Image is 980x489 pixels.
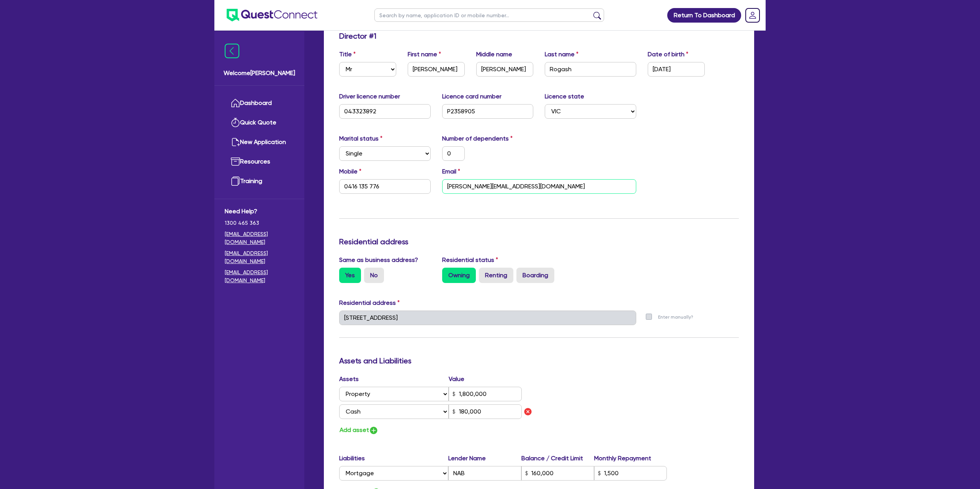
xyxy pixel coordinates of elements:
label: Value [449,375,464,384]
a: [EMAIL_ADDRESS][DOMAIN_NAME] [225,268,294,285]
label: Liabilities [339,454,448,463]
label: Email [442,167,460,176]
img: icon-add [369,426,378,435]
input: Monthly Repayment [594,466,667,481]
a: [EMAIL_ADDRESS][DOMAIN_NAME] [225,249,294,265]
label: Number of dependents [442,134,513,143]
span: Welcome [PERSON_NAME] [224,69,295,78]
a: Return To Dashboard [667,8,741,23]
a: Dashboard [225,93,294,113]
label: Date of birth [648,50,688,59]
a: [EMAIL_ADDRESS][DOMAIN_NAME] [225,230,294,246]
label: Marital status [339,134,382,143]
label: Yes [339,268,361,283]
span: Need Help? [225,207,294,216]
a: Training [225,172,294,191]
a: Quick Quote [225,113,294,132]
label: Boarding [516,268,554,283]
input: DD / MM / YYYY [648,62,705,77]
button: Add asset [339,425,379,435]
label: Lender Name [448,454,521,463]
label: Licence card number [442,92,501,101]
img: resources [231,157,240,166]
label: Driver licence number [339,92,400,101]
label: First name [408,50,441,59]
img: training [231,177,240,186]
label: Balance / Credit Limit [521,454,594,463]
label: Same as business address? [339,255,418,265]
img: new-application [231,137,240,147]
label: Middle name [476,50,512,59]
h3: Director # 1 [339,31,376,41]
label: Enter manually? [658,314,693,321]
img: quest-connect-logo-blue [227,9,317,21]
label: Residential status [442,255,498,265]
a: Resources [225,152,294,172]
label: No [364,268,384,283]
input: Lender Name [448,466,521,481]
label: Renting [479,268,513,283]
label: Residential address [339,298,400,307]
input: Search by name, application ID or mobile number... [374,8,604,22]
label: Mobile [339,167,361,176]
img: icon-menu-close [225,44,239,58]
input: Balance / Credit Limit [521,466,594,481]
input: Value [449,404,522,419]
a: New Application [225,132,294,152]
label: Licence state [545,92,584,101]
label: Monthly Repayment [594,454,667,463]
label: Last name [545,50,578,59]
label: Assets [339,375,449,384]
span: 1300 465 363 [225,219,294,227]
img: quick-quote [231,118,240,127]
a: Dropdown toggle [743,5,763,25]
h3: Assets and Liabilities [339,356,739,365]
label: Title [339,50,356,59]
label: Owning [442,268,476,283]
input: Value [449,387,522,401]
img: icon remove asset liability [523,407,532,416]
h3: Residential address [339,237,739,246]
